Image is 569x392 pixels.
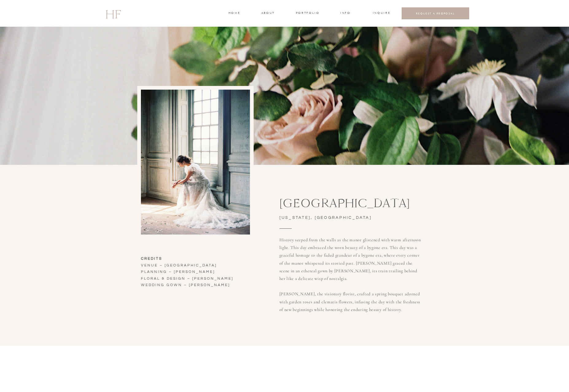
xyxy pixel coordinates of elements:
a: INQUIRE [373,11,389,16]
h3: [GEOGRAPHIC_DATA] [279,197,466,214]
a: portfolio [296,11,319,16]
h3: [US_STATE], [GEOGRAPHIC_DATA] [279,214,387,223]
a: about [261,11,274,16]
b: CREDITS [141,257,162,261]
a: home [228,11,240,16]
a: HF [105,5,121,22]
a: INFO [340,11,351,16]
h3: History seeped from the walls as the manor glistened with warm afternoon light. This day embraced... [279,236,423,314]
a: REQUEST A PROPOSAL [407,12,465,15]
h3: Venue – [GEOGRAPHIC_DATA] planning – [PERSON_NAME] floral & DESIGN – [PERSON_NAME] wedding gown –... [141,255,268,309]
